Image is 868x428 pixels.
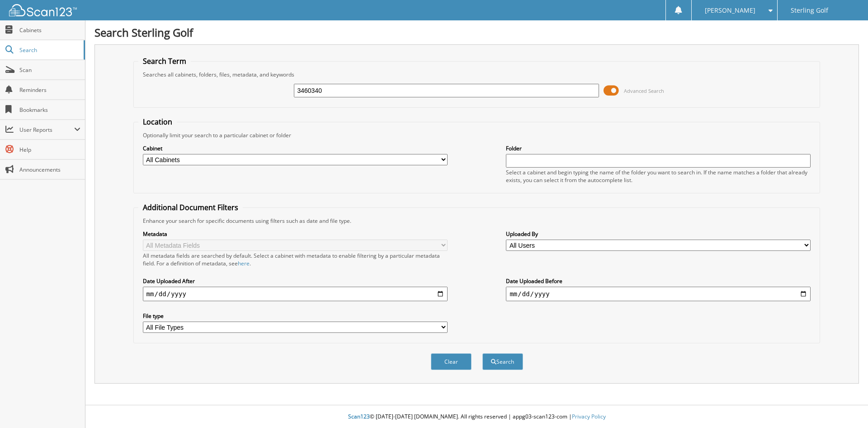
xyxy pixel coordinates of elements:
[19,126,74,134] span: User Reports
[506,287,811,301] input: end
[9,4,77,16] img: scan123-logo-white.svg
[482,353,523,370] button: Search
[506,230,811,238] label: Uploaded By
[143,144,448,152] label: Cabinet
[572,413,606,420] a: Privacy Policy
[624,87,664,94] span: Advanced Search
[19,46,79,54] span: Search
[238,260,250,267] a: here
[19,166,80,173] span: Announcements
[823,385,868,428] iframe: Chat Widget
[138,131,816,139] div: Optionally limit your search to a particular cabinet or folder
[138,202,243,212] legend: Additional Document Filters
[143,230,448,238] label: Metadata
[138,71,816,78] div: Searches all cabinets, folders, files, metadata, and keywords
[85,406,868,428] div: © [DATE]-[DATE] [DOMAIN_NAME]. All rights reserved | appg03-scan123-com |
[348,413,370,420] span: Scan123
[143,312,448,320] label: File type
[143,252,448,267] div: All metadata fields are searched by default. Select a cabinet with metadata to enable filtering b...
[19,146,80,154] span: Help
[506,277,811,285] label: Date Uploaded Before
[138,117,177,127] legend: Location
[94,25,859,40] h1: Search Sterling Golf
[431,353,472,370] button: Clear
[19,106,80,114] span: Bookmarks
[506,168,811,184] div: Select a cabinet and begin typing the name of the folder you want to search in. If the name match...
[791,8,828,13] span: Sterling Golf
[506,144,811,152] label: Folder
[143,287,448,301] input: start
[705,8,755,13] span: [PERSON_NAME]
[138,217,816,225] div: Enhance your search for specific documents using filters such as date and file type.
[19,66,80,74] span: Scan
[19,26,80,34] span: Cabinets
[143,277,448,285] label: Date Uploaded After
[138,56,191,66] legend: Search Term
[19,86,80,94] span: Reminders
